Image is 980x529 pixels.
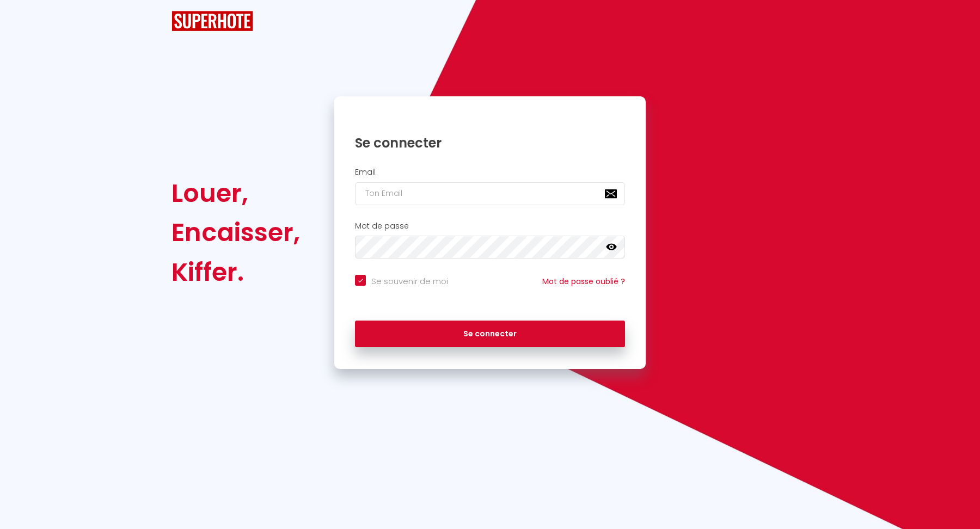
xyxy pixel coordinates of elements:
input: Ton Email [355,182,625,205]
h1: Se connecter [355,134,625,151]
div: Encaisser, [171,213,300,252]
h2: Mot de passe [355,222,625,231]
div: Louer, [171,174,300,213]
img: SuperHote logo [171,11,253,31]
button: Se connecter [355,321,625,348]
h2: Email [355,168,625,177]
div: Kiffer. [171,253,300,292]
a: Mot de passe oublié ? [542,276,625,287]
